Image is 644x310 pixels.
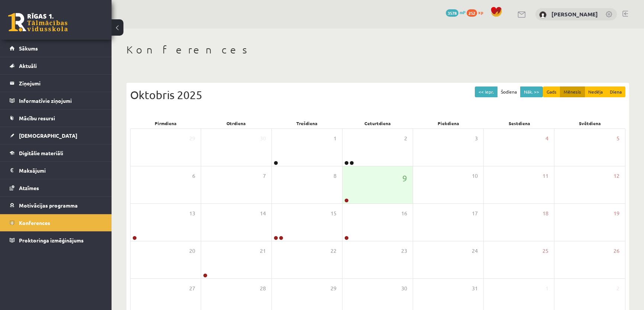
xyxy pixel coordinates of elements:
a: Rīgas 1. Tālmācības vidusskola [8,13,68,32]
div: Piekdiena [413,118,484,128]
a: Proktoringa izmēģinājums [10,232,102,249]
span: 3578 [446,9,458,17]
div: Otrdiena [201,118,271,128]
span: 22 [331,247,337,255]
span: 12 [614,172,619,180]
a: 3578 mP [446,9,466,15]
span: 29 [189,134,195,143]
span: 6 [192,172,195,180]
span: Aktuāli [19,62,37,69]
button: Mēnesis [560,87,585,97]
span: 15 [331,209,337,218]
button: Gads [543,87,560,97]
span: 13 [189,209,195,218]
span: 252 [467,9,477,17]
span: 3 [475,134,478,143]
span: 2 [616,284,619,293]
span: 25 [542,247,548,255]
a: Sākums [10,40,102,57]
span: 28 [260,284,266,293]
span: 30 [260,134,266,143]
span: 8 [334,172,337,180]
span: 14 [260,209,266,218]
a: Atzīmes [10,179,102,196]
span: 31 [472,284,478,293]
a: [PERSON_NAME] [551,10,598,18]
span: 4 [545,134,548,143]
span: 19 [614,209,619,218]
span: 20 [189,247,195,255]
span: 5 [616,134,619,143]
span: Mācību resursi [19,115,55,121]
a: [DEMOGRAPHIC_DATA] [10,127,102,144]
span: Konferences [19,219,50,226]
a: Mācību resursi [10,110,102,127]
span: Sākums [19,45,38,52]
button: << Iepr. [475,87,498,97]
img: Stīvens Kuzmenko [539,11,547,19]
span: 1 [545,284,548,293]
legend: Maksājumi [19,162,102,179]
span: Atzīmes [19,185,39,191]
div: Ceturtdiena [342,118,413,128]
div: Svētdiena [555,118,625,128]
span: Digitālie materiāli [19,150,63,156]
a: Digitālie materiāli [10,144,102,161]
span: 9 [402,172,407,185]
span: xp [478,9,483,15]
div: Sestdiena [484,118,554,128]
a: Konferences [10,214,102,231]
span: 26 [614,247,619,255]
a: Maksājumi [10,162,102,179]
span: 2 [404,134,407,143]
span: 11 [542,172,548,180]
span: 16 [401,209,407,218]
div: Pirmdiena [130,118,201,128]
span: 30 [401,284,407,293]
span: 29 [331,284,337,293]
span: 27 [189,284,195,293]
a: Motivācijas programma [10,197,102,214]
span: 23 [401,247,407,255]
div: Oktobris 2025 [130,87,625,103]
button: Diena [606,87,625,97]
span: 17 [472,209,478,218]
legend: Informatīvie ziņojumi [19,92,102,109]
span: [DEMOGRAPHIC_DATA] [19,132,77,139]
span: Proktoringa izmēģinājums [19,237,84,244]
span: 24 [472,247,478,255]
span: mP [460,9,466,15]
span: 1 [334,134,337,143]
div: Trešdiena [272,118,342,128]
a: Aktuāli [10,57,102,74]
a: Informatīvie ziņojumi [10,92,102,109]
span: 18 [542,209,548,218]
button: Nāk. >> [520,87,543,97]
span: Motivācijas programma [19,202,78,209]
a: Ziņojumi [10,75,102,92]
span: 7 [263,172,266,180]
span: 10 [472,172,478,180]
button: Šodiena [497,87,521,97]
a: 252 xp [467,9,487,15]
span: 21 [260,247,266,255]
button: Nedēļa [585,87,606,97]
h1: Konferences [126,43,629,56]
legend: Ziņojumi [19,75,102,92]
